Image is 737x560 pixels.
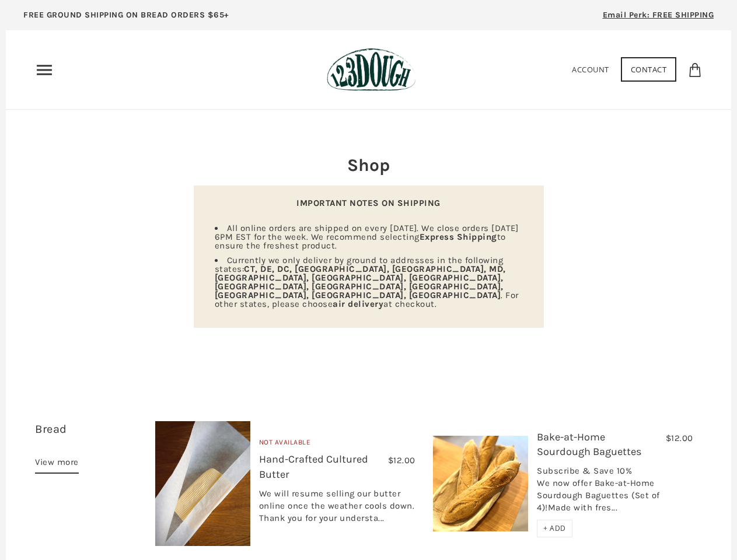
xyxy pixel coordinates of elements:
span: All online orders are shipped on every [DATE]. We close orders [DATE] 6PM EST for the week. We re... [215,223,519,251]
div: Not Available [259,437,415,453]
div: + ADD [537,520,572,537]
a: Bread [35,422,67,436]
h2: Shop [194,153,544,177]
span: Currently we only deliver by ground to addresses in the following states: . For other states, ple... [215,255,519,309]
img: Bake-at-Home Sourdough Baguettes [433,436,528,531]
div: Subscribe & Save 10% We now offer Bake-at-Home Sourdough Baguettes (Set of 4)!Made with fres... [537,465,693,520]
a: Account [572,64,609,75]
a: Hand-Crafted Cultured Butter [259,453,368,480]
div: We will resume selling our butter online once the weather cools down. Thank you for your understa... [259,488,415,530]
strong: Express Shipping [420,232,497,242]
img: Hand-Crafted Cultured Butter [155,421,250,546]
nav: Primary [35,61,54,79]
a: Contact [621,57,677,82]
p: FREE GROUND SHIPPING ON BREAD ORDERS $65+ [23,9,229,22]
span: Email Perk: FREE SHIPPING [603,10,714,20]
a: View more [35,455,79,474]
a: Email Perk: FREE SHIPPING [585,6,732,30]
h3: 13 items [35,421,146,455]
span: $12.00 [388,455,415,466]
span: $12.00 [666,433,693,443]
strong: air delivery [333,299,383,309]
span: + ADD [543,523,566,533]
a: FREE GROUND SHIPPING ON BREAD ORDERS $65+ [6,6,247,30]
img: 123Dough Bakery [327,48,416,92]
strong: CT, DE, DC, [GEOGRAPHIC_DATA], [GEOGRAPHIC_DATA], MD, [GEOGRAPHIC_DATA], [GEOGRAPHIC_DATA], [GEOG... [215,264,506,300]
strong: IMPORTANT NOTES ON SHIPPING [296,198,441,208]
a: Bake-at-Home Sourdough Baguettes [537,430,641,458]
